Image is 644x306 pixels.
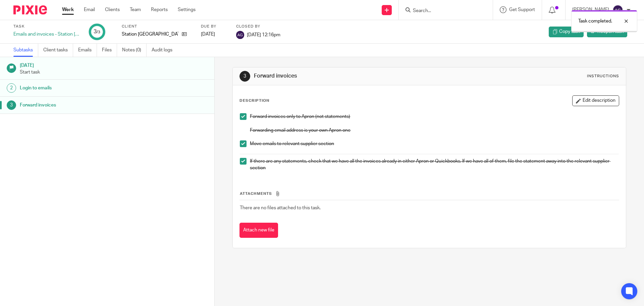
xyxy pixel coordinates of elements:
[97,30,100,34] small: /3
[236,31,244,39] img: svg%3E
[20,100,145,110] h1: Forward invoices
[13,44,38,57] a: Subtasks
[236,24,280,29] label: Closed by
[78,44,97,57] a: Emails
[122,44,147,57] a: Notes (0)
[239,71,250,82] div: 3
[122,24,193,29] label: Client
[102,44,117,57] a: Files
[84,6,95,13] a: Email
[62,6,74,13] a: Work
[178,6,196,13] a: Settings
[578,18,612,25] p: Task completed.
[122,31,178,38] p: Station [GEOGRAPHIC_DATA]
[20,69,208,76] p: Start task
[239,223,278,238] button: Attach new file
[587,74,619,79] div: Instructions
[105,6,120,13] a: Clients
[250,158,619,172] p: If there are any statements, check that we have all the invoices already in either Apron or Quick...
[13,5,47,14] img: Pixie
[20,60,208,69] h1: [DATE]
[130,6,141,13] a: Team
[20,83,145,93] h1: Login to emails
[240,192,272,195] span: Attachments
[201,31,228,38] div: [DATE]
[151,6,168,13] a: Reports
[94,28,100,36] div: 3
[7,83,16,93] div: 2
[612,5,623,15] img: svg%3E
[43,44,73,57] a: Client tasks
[13,24,80,29] label: Task
[201,24,228,29] label: Due by
[572,95,619,106] button: Edit description
[250,113,619,120] p: Forward invoices only to Apron (not statements)
[239,98,269,103] p: Description
[250,127,619,134] p: Forwarding email address is your own Apron one
[13,31,80,38] div: Emails and invoices - Station [GEOGRAPHIC_DATA] - [DATE]
[152,44,177,57] a: Audit logs
[7,100,16,110] div: 3
[250,140,619,147] p: Move emails to relevant supplier section
[247,32,280,37] span: [DATE] 12:16pm
[240,206,321,210] span: There are no files attached to this task.
[254,73,444,80] h1: Forward invoices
